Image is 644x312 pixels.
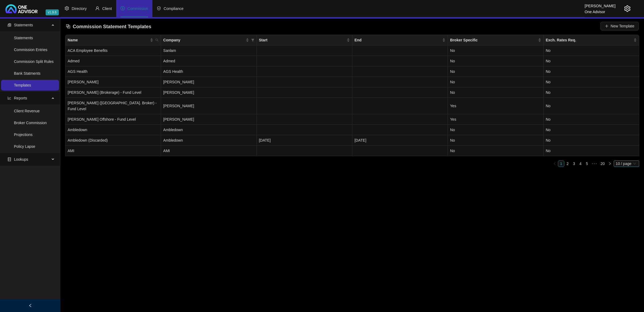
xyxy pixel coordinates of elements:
td: Yes [448,98,543,114]
span: left [28,304,32,307]
span: Directory [72,6,87,11]
td: Admed [65,56,161,66]
span: Ambledown [163,128,183,132]
a: Commission Split Rules [14,59,54,64]
td: No [544,135,639,146]
span: Commission Statement Templates [73,24,151,29]
td: No [448,45,543,56]
span: database [8,157,11,161]
th: Name [65,35,161,45]
th: Broker Specific [448,35,543,45]
td: Yes [448,114,543,125]
a: Commission Entries [14,48,47,52]
span: Broker Specific [450,37,537,43]
td: [PERSON_NAME] Offshore - Fund Level [65,114,161,125]
td: No [544,114,639,125]
a: 3 [571,161,577,167]
span: search [155,38,159,42]
img: 2df55531c6924b55f21c4cf5d4484680-logo-light.svg [5,4,38,13]
span: Company [163,37,244,43]
span: right [608,162,612,165]
td: ACA Employee Benefits [65,45,161,56]
td: No [544,87,639,98]
td: No [544,56,639,66]
td: [PERSON_NAME] ([GEOGRAPHIC_DATA]. Broker) - Fund Level [65,98,161,114]
span: Admed [163,59,175,63]
li: Next 5 Pages [590,160,599,167]
td: [DATE] [352,135,448,146]
span: AMI [163,149,170,153]
td: No [448,56,543,66]
span: filter [250,36,255,44]
li: Previous Page [551,160,558,167]
a: Statements [14,36,33,40]
span: left [553,162,556,165]
span: user [95,6,100,10]
span: line-chart [8,96,11,100]
td: AMI [65,146,161,156]
td: No [448,87,543,98]
button: right [607,160,613,167]
td: No [448,146,543,156]
li: 3 [571,160,577,167]
span: Sanlam [163,48,176,53]
span: 10 / page [616,161,637,167]
td: AGS Health [65,66,161,77]
a: 4 [577,161,583,167]
a: 1 [558,161,564,167]
a: Client Revenue [14,109,40,113]
li: 5 [584,160,590,167]
li: Next Page [607,160,613,167]
td: Ambledown [65,125,161,135]
td: No [448,125,543,135]
span: [PERSON_NAME] [163,104,194,108]
span: New Template [611,23,634,29]
td: [PERSON_NAME] (Brokerage) - Fund Level [65,87,161,98]
div: Page Size [614,160,639,167]
span: AGS Health [163,69,183,74]
td: No [544,146,639,156]
span: Compliance [164,6,184,11]
td: Ambledown (Discarded) [65,135,161,146]
th: End [352,35,448,45]
td: No [544,45,639,56]
span: ••• [590,160,599,167]
th: Exch. Rates Req. [544,35,639,45]
li: 1 [558,160,564,167]
th: Company [161,35,257,45]
th: Start [257,35,352,45]
td: No [448,77,543,87]
span: Start [259,37,346,43]
a: 2 [565,161,570,167]
td: No [448,66,543,77]
span: [PERSON_NAME] [163,80,194,84]
span: setting [65,6,69,10]
td: No [448,135,543,146]
span: Lookups [14,157,28,162]
li: 2 [564,160,571,167]
span: reconciliation [8,23,11,27]
span: Ambledown [163,138,183,142]
a: Templates [14,83,31,87]
span: setting [624,5,631,12]
span: Statements [14,23,33,27]
span: dollar [120,6,125,10]
span: block [66,24,71,29]
span: End [354,37,441,43]
span: search [154,36,160,44]
span: Commission [127,6,148,11]
div: [PERSON_NAME] [585,1,616,7]
span: safety [157,6,161,10]
a: 5 [584,161,590,167]
span: [PERSON_NAME] [163,90,194,95]
span: Exch. Rates Req. [546,37,632,43]
a: Projections [14,132,32,137]
td: No [544,66,639,77]
a: 20 [599,161,606,167]
li: 20 [599,160,607,167]
td: No [544,125,639,135]
span: Reports [14,96,27,100]
button: left [551,160,558,167]
span: Client [102,6,112,11]
td: No [544,77,639,87]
